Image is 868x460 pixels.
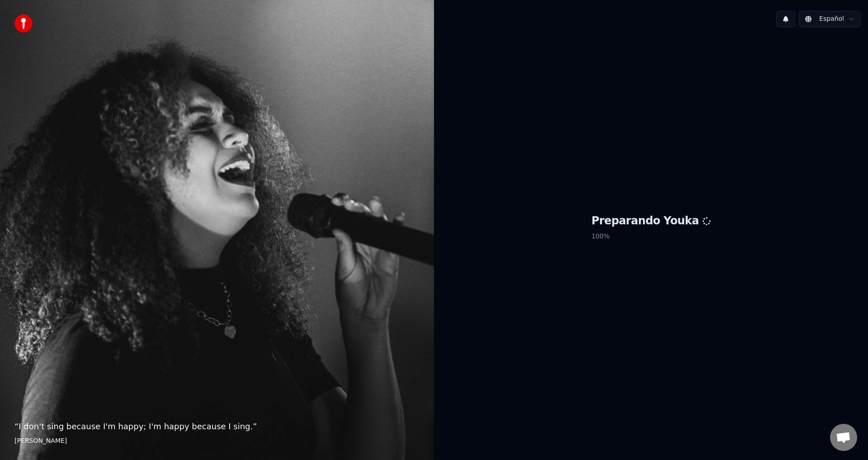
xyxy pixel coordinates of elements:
a: Chat abierto [830,424,857,451]
p: 100 % [591,228,711,245]
p: “ I don't sing because I'm happy; I'm happy because I sing. ” [14,420,420,433]
footer: [PERSON_NAME] [14,436,420,446]
img: youka [14,14,33,33]
h1: Preparando Youka [591,214,711,228]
